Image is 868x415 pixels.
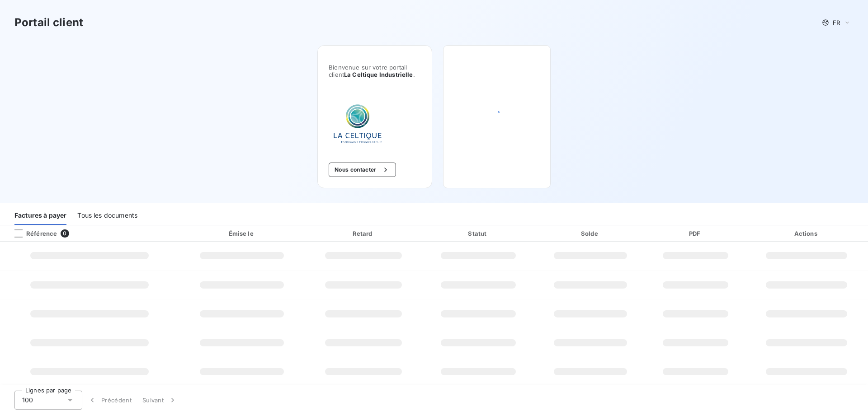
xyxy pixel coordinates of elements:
span: Bienvenue sur votre portail client . [329,64,421,78]
img: Company logo [329,100,387,148]
div: PDF [647,229,743,238]
span: 0 [61,229,69,238]
button: Suivant [137,391,183,410]
div: Factures à payer [14,206,66,225]
button: Précédent [82,391,137,410]
div: Émise le [180,229,303,238]
div: Retard [307,229,420,238]
div: Statut [423,229,533,238]
div: Référence [7,229,57,238]
div: Solde [537,229,644,238]
span: FR [833,19,840,26]
div: Actions [747,229,866,238]
button: Nous contacter [329,163,396,177]
h3: Portail client [14,14,83,31]
div: Tous les documents [77,206,137,225]
span: La Celtique Industrielle [344,71,413,78]
span: 100 [22,396,33,405]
